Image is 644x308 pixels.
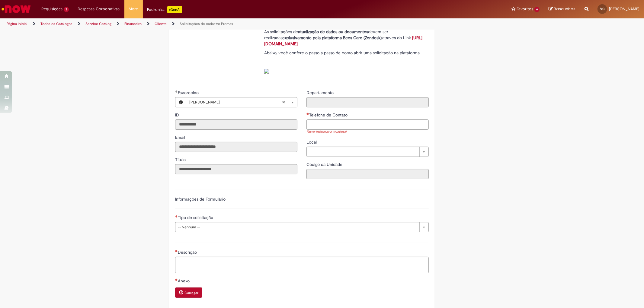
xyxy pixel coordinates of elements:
span: Anexo [178,278,191,284]
strong: atualização de dados ou documentos [298,29,368,34]
img: sys_attachment.do [264,69,269,74]
input: Email [175,142,297,152]
p: ⚠️ As solicitações de devem ser realizadas atraves do Link [264,17,424,47]
a: Todos os Catálogos [40,21,72,26]
span: Necessários [306,113,309,115]
span: Necessários [175,250,178,252]
input: Departamento [306,97,429,107]
a: Cliente [155,21,167,26]
span: Obrigatório Preenchido [175,90,178,93]
input: Telefone de Contato [306,119,429,130]
span: Necessários - Favorecido [178,90,200,95]
p: +GenAi [167,6,182,13]
span: Tipo de solicitação [178,215,214,220]
span: Somente leitura - Email [175,135,186,140]
span: Despesas Corporativas [78,6,120,12]
a: [PERSON_NAME]Limpar campo Favorecido [186,97,297,107]
div: Padroniza [147,6,182,13]
label: Somente leitura - Email [175,134,186,140]
label: Somente leitura - Departamento [306,90,335,96]
p: Abaixo, você confere o passo a passo de como abrir uma solicitação na plataforma. [264,50,424,74]
button: Carregar anexo de Anexo Required [175,287,202,298]
abbr: Limpar campo Favorecido [279,97,288,107]
a: [URL][DOMAIN_NAME] [264,35,422,46]
strong: exclusivamente pela plataforma Bees Care (Zendesk), [282,35,382,40]
span: Telefone de Contato [309,112,349,118]
button: Favorecido, Visualizar este registro Vivian de Oliveira Costa [175,97,186,107]
span: Descrição [178,249,198,255]
label: Informações de Formulário [175,196,226,202]
a: Solicitações de cadastro Promax [180,21,233,26]
ul: Trilhas de página [5,18,425,30]
span: Somente leitura - Título [175,157,187,162]
small: Carregar [184,291,198,295]
a: Service Catalog [85,21,111,26]
span: Requisições [41,6,62,12]
label: Somente leitura - ID [175,112,180,118]
span: More [129,6,138,12]
img: ServiceNow [1,3,32,15]
a: Financeiro [124,21,142,26]
textarea: Descrição [175,257,429,273]
span: Favoritos [517,6,533,12]
input: Título [175,164,297,174]
span: VC [600,7,604,11]
span: -- Nenhum -- [178,222,416,232]
span: [PERSON_NAME] [189,97,282,107]
span: Necessários [175,215,178,218]
input: Código da Unidade [306,169,429,179]
span: [PERSON_NAME] [609,6,639,11]
label: Somente leitura - Código da Unidade [306,161,344,167]
span: Rascunhos [554,6,575,12]
span: Somente leitura - ID [175,112,180,118]
span: Necessários [175,278,178,281]
a: Rascunhos [549,6,575,12]
a: Limpar campo Local [306,147,429,157]
label: Somente leitura - Título [175,157,187,163]
input: ID [175,119,297,130]
span: 6 [534,7,540,12]
span: Local [306,139,318,145]
span: Somente leitura - Departamento [306,90,335,95]
div: Favor informar o telefone! [306,130,429,135]
a: Página inicial [7,21,27,26]
span: 3 [64,7,69,12]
